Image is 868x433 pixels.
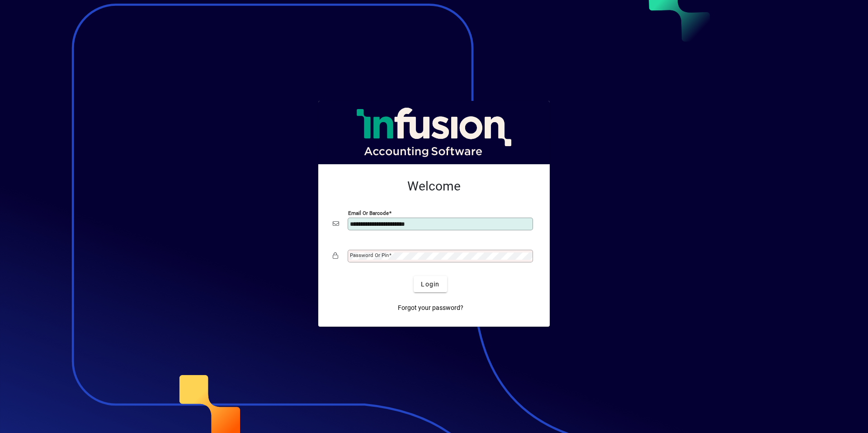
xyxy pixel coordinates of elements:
a: Forgot your password? [394,300,467,316]
span: Login [421,280,439,289]
h2: Welcome [333,179,535,194]
mat-label: Email or Barcode [348,210,389,216]
span: Forgot your password? [398,303,463,313]
mat-label: Password or Pin [350,252,389,258]
button: Login [414,276,447,292]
